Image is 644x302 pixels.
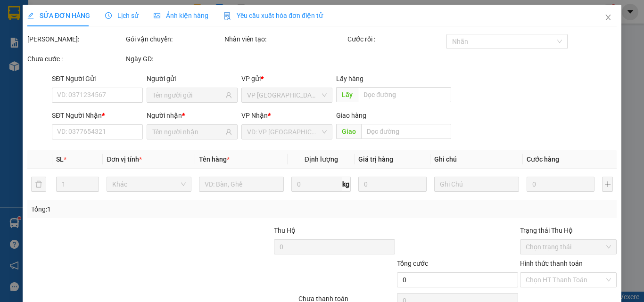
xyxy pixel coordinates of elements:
[31,204,249,214] div: Tổng: 1
[79,36,130,43] b: [DOMAIN_NAME]
[604,14,612,21] span: close
[79,45,130,57] li: (c) 2017
[225,92,232,98] span: user
[527,177,594,192] input: 0
[273,227,295,234] span: Thu Hộ
[347,34,444,44] div: Cước rồi :
[304,155,338,163] span: Định lượng
[52,110,143,121] div: SĐT Người Nhận
[434,177,519,192] input: Ghi Chú
[361,124,451,139] input: Dọc đường
[27,12,34,19] span: edit
[61,14,91,90] b: BIÊN NHẬN GỬI HÀNG HÓA
[527,155,559,163] span: Cước hàng
[358,177,426,192] input: 0
[225,129,232,135] span: user
[31,177,46,192] button: delete
[358,87,451,102] input: Dọc đường
[126,34,223,44] div: Gói vận chuyển:
[241,112,268,119] span: VP Nhận
[126,54,223,64] div: Ngày GD:
[102,12,125,34] img: logo.jpg
[520,225,617,236] div: Trạng thái Thu Hộ
[105,12,139,19] span: Lịch sử
[199,177,284,192] input: VD: Bàn, Ghế
[27,12,90,19] span: SỬA ĐƠN HÀNG
[526,240,611,254] span: Chọn trạng thái
[224,34,346,44] div: Nhân viên tạo:
[199,155,230,163] span: Tên hàng
[223,12,231,20] img: icon
[52,73,143,84] div: SĐT Người Gửi
[397,260,428,267] span: Tổng cước
[336,112,366,119] span: Giao hàng
[336,87,358,102] span: Lấy
[147,73,238,84] div: Người gửi
[241,73,332,84] div: VP gửi
[27,54,124,64] div: Chưa cước :
[105,12,112,19] span: clock-circle
[336,124,361,139] span: Giao
[152,90,223,100] input: Tên người gửi
[147,110,238,121] div: Người nhận
[336,75,363,82] span: Lấy hàng
[154,12,160,19] span: picture
[154,12,208,19] span: Ảnh kiện hàng
[595,5,621,31] button: Close
[56,155,64,163] span: SL
[223,12,323,19] span: Yêu cầu xuất hóa đơn điện tử
[152,127,223,137] input: Tên người nhận
[27,34,124,44] div: [PERSON_NAME]:
[247,88,327,102] span: VP Sài Gòn
[430,150,523,169] th: Ghi chú
[520,260,583,267] label: Hình thức thanh toán
[112,177,186,191] span: Khác
[341,177,351,192] span: kg
[12,61,53,105] b: [PERSON_NAME]
[107,155,142,163] span: Đơn vị tính
[602,177,613,192] button: plus
[358,155,393,163] span: Giá trị hàng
